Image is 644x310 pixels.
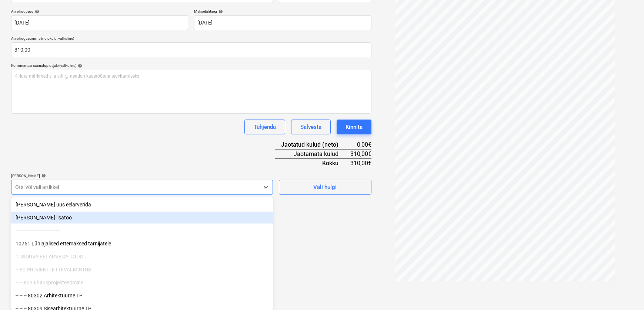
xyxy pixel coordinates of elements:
[11,9,188,14] div: Arve kuupäev
[275,159,350,167] div: Kokku
[11,63,371,68] div: Kommentaar raamatupidajale (valikuline)
[337,120,371,134] button: Kinnita
[11,42,371,57] input: Arve kogusumma (netokulu, valikuline)
[11,251,273,262] div: 1. SIDUVA EELARVEGA TÖÖD
[11,36,371,42] p: Arve kogusumma (netokulu, valikuline)
[40,173,46,178] span: help
[11,238,273,249] div: 10751 Lühiajalised ettemaksed tarnijatele
[33,9,39,14] span: help
[11,290,273,301] div: -- -- -- 80302 Arhitektuurne TP
[350,149,371,159] div: 310,00€
[11,225,273,236] div: ------------------------------
[11,277,273,288] div: -- -- 803 Ehitusprojekteerimine
[194,9,371,14] div: Maksetähtaeg
[313,182,337,192] div: Vali hulgi
[607,274,644,310] iframe: Chat Widget
[279,180,371,195] button: Vali hulgi
[11,264,273,275] div: -- 80 PROJEKTI ETTEVALMISTUS
[11,173,273,178] div: [PERSON_NAME]
[244,120,285,134] button: Tühjenda
[275,140,350,149] div: Jaotatud kulud (neto)
[194,15,371,30] input: Tähtaega pole määratud
[11,212,273,223] div: [PERSON_NAME] lisatöö
[11,199,273,211] div: Lisa uus eelarverida
[350,159,371,167] div: 310,00€
[11,199,273,211] div: [PERSON_NAME] uus eelarverida
[11,15,188,30] input: Arve kuupäeva pole määratud.
[350,140,371,149] div: 0,00€
[275,149,350,159] div: Jaotamata kulud
[254,122,276,132] div: Tühjenda
[76,63,82,68] span: help
[291,120,331,134] button: Salvesta
[300,122,321,132] div: Salvesta
[11,212,273,223] div: Lisa uus lisatöö
[346,122,363,132] div: Kinnita
[217,9,223,14] span: help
